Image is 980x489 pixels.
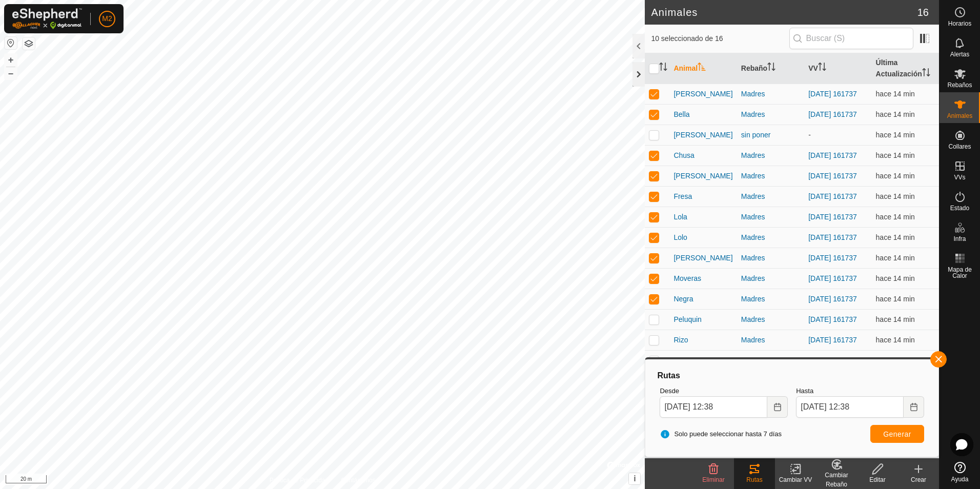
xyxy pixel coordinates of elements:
span: M2 [102,13,112,24]
span: Alertas [950,51,969,57]
a: [DATE] 161737 [808,90,857,98]
a: [DATE] 161737 [808,315,857,323]
div: Madres [741,335,800,345]
button: Choose Date [904,396,924,418]
span: 19 ago 2025, 12:35 [876,233,915,241]
label: Desde [660,386,788,396]
div: Crear [898,475,939,484]
span: 19 ago 2025, 12:35 [876,131,915,139]
img: Logo Gallagher [12,8,82,29]
a: [DATE] 161737 [808,213,857,221]
a: [DATE] 161737 [808,274,857,282]
div: Madres [741,355,800,366]
span: Lolo [673,232,687,243]
a: Política de Privacidad [270,476,329,485]
a: [DATE] 161737 [808,151,857,159]
p-sorticon: Activar para ordenar [698,64,706,72]
div: Madres [741,273,800,284]
span: Infra [953,236,966,242]
a: [DATE] 161737 [808,233,857,241]
span: 19 ago 2025, 12:35 [876,315,915,323]
p-sorticon: Activar para ordenar [818,64,826,72]
p-sorticon: Activar para ordenar [922,70,930,78]
button: + [5,54,17,66]
button: i [629,473,640,484]
div: Madres [741,232,800,243]
span: Chusa [673,150,694,161]
span: Lola [673,212,687,222]
th: Animal [669,53,737,84]
span: Generar [883,430,911,438]
button: Capas del Mapa [23,37,35,50]
button: Restablecer Mapa [5,37,17,49]
span: Negra [673,294,693,304]
span: Collares [948,144,971,150]
p-sorticon: Activar para ordenar [767,64,775,72]
span: 19 ago 2025, 12:35 [876,356,915,364]
span: Bella [673,109,689,120]
th: Última Actualización [872,53,939,84]
span: i [634,474,636,483]
span: 10 seleccionado de 16 [651,33,789,44]
div: Madres [741,89,800,99]
h2: Animales [651,6,917,18]
a: [DATE] 161737 [808,110,857,118]
div: Madres [741,171,800,181]
div: sin poner [741,130,800,140]
span: Peluquin [673,314,702,325]
a: [DATE] 161737 [808,295,857,303]
a: Ayuda [940,458,980,486]
th: Rebaño [737,53,804,84]
div: Rutas [734,475,775,484]
span: 19 ago 2025, 12:35 [876,254,915,262]
span: 19 ago 2025, 12:35 [876,295,915,303]
a: [DATE] 161737 [808,254,857,262]
a: [DATE] 161737 [808,336,857,344]
span: [PERSON_NAME] [673,171,732,181]
span: 19 ago 2025, 12:35 [876,90,915,98]
div: Madres [741,314,800,325]
span: [PERSON_NAME] [673,130,732,140]
span: 19 ago 2025, 12:35 [876,213,915,221]
div: Rutas [656,370,928,382]
span: Moveras [673,273,701,284]
span: Ayuda [951,476,969,482]
a: Contáctenos [341,476,375,485]
label: Hasta [796,386,924,396]
span: Rizo [673,335,688,345]
button: Choose Date [767,396,788,418]
div: Madres [741,294,800,304]
span: 19 ago 2025, 12:35 [876,110,915,118]
span: 16 [917,5,929,20]
span: Animales [947,113,972,119]
span: 19 ago 2025, 12:35 [876,274,915,282]
p-sorticon: Activar para ordenar [659,64,667,72]
div: Madres [741,150,800,161]
span: Eliminar [702,476,724,483]
span: Estado [950,205,969,211]
span: Mapa de Calor [942,267,977,279]
span: 19 ago 2025, 12:35 [876,336,915,344]
span: [PERSON_NAME] [673,89,732,99]
span: 19 ago 2025, 12:35 [876,151,915,159]
div: Cambiar Rebaño [816,471,857,489]
a: [DATE] 161737 [808,356,857,364]
span: 19 ago 2025, 12:35 [876,192,915,200]
a: [DATE] 161737 [808,172,857,180]
app-display-virtual-paddock-transition: - [808,131,811,139]
button: Generar [870,425,924,443]
span: Solo puede seleccionar hasta 7 días [660,429,782,439]
div: Madres [741,191,800,202]
input: Buscar (S) [789,28,913,49]
div: Madres [741,253,800,263]
div: Madres [741,212,800,222]
div: Madres [741,109,800,120]
span: Horarios [948,21,971,27]
button: – [5,67,17,79]
span: [PERSON_NAME] [673,253,732,263]
span: 19 ago 2025, 12:35 [876,172,915,180]
span: Fresa [673,191,692,202]
a: [DATE] 161737 [808,192,857,200]
span: Roya [673,355,690,366]
div: Editar [857,475,898,484]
